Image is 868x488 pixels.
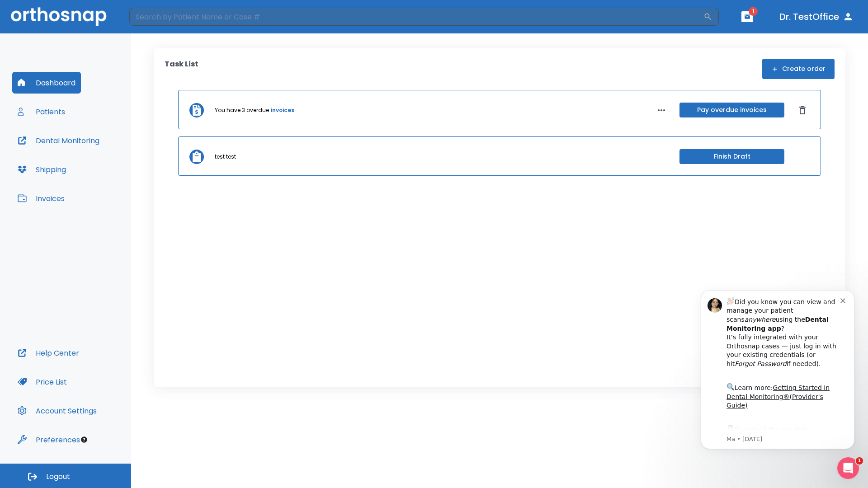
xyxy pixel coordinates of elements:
[837,457,859,479] iframe: Intercom live chat
[11,7,107,26] img: Orthosnap
[12,159,71,180] button: Shipping
[12,130,105,151] button: Dental Monitoring
[762,59,835,79] button: Create order
[271,106,294,114] a: invoices
[129,8,703,26] input: Search by Patient Name or Case #
[12,72,81,94] button: Dashboard
[12,101,71,122] button: Patients
[776,9,857,25] button: Dr. TestOffice
[12,429,85,450] button: Preferences
[165,59,198,79] p: Task List
[46,472,70,482] span: Logout
[80,436,88,444] div: Tooltip anchor
[12,342,85,364] button: Help Center
[856,457,863,465] span: 1
[679,149,784,164] button: Finish Draft
[12,371,72,393] button: Price List
[215,153,236,161] p: test test
[687,279,868,483] iframe: Intercom notifications message
[12,400,102,422] button: Account Settings
[679,103,784,117] button: Pay overdue invoices
[12,188,70,209] button: Invoices
[215,106,269,114] p: You have 3 overdue
[795,103,810,117] button: Dismiss
[749,7,758,16] span: 1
